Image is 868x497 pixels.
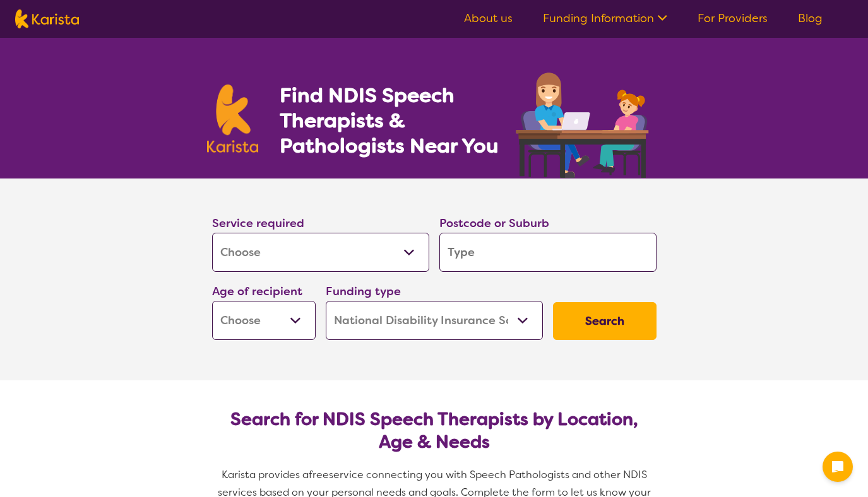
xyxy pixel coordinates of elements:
[212,216,304,231] label: Service required
[207,85,259,153] img: Karista logo
[309,468,329,481] span: free
[543,11,667,26] a: Funding Information
[464,11,513,26] a: About us
[798,11,823,26] a: Blog
[212,284,302,299] label: Age of recipient
[326,284,401,299] label: Funding type
[553,302,657,340] button: Search
[439,216,549,231] label: Postcode or Suburb
[15,9,79,28] img: Karista logo
[698,11,768,26] a: For Providers
[222,408,646,453] h2: Search for NDIS Speech Therapists by Location, Age & Needs
[222,468,309,481] span: Karista provides a
[506,68,662,178] img: speech-therapy
[280,83,513,158] h1: Find NDIS Speech Therapists & Pathologists Near You
[439,233,657,272] input: Type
